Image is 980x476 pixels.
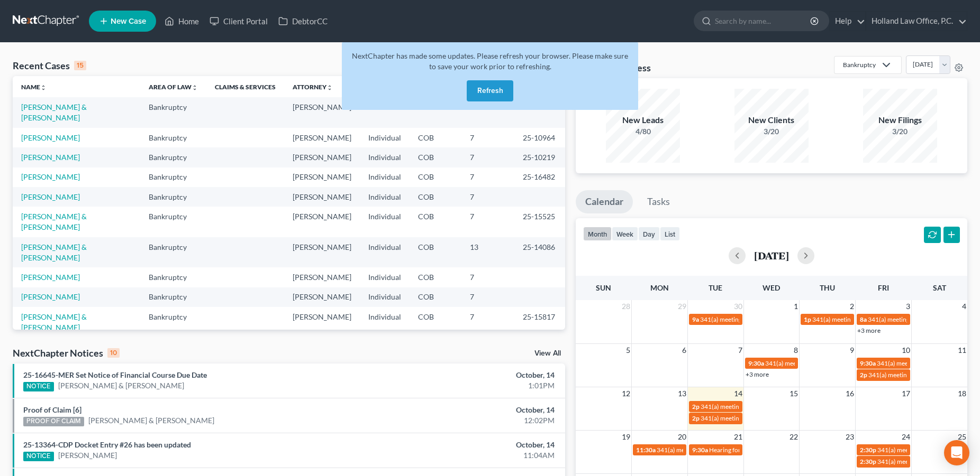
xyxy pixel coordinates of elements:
span: 2p [692,403,700,410]
td: Bankruptcy [140,287,206,307]
div: Open Intercom Messenger [944,440,969,465]
td: COB [410,287,461,307]
span: 23 [845,431,855,443]
td: Bankruptcy [140,207,206,237]
td: Individual [360,307,410,337]
td: 25-16482 [514,167,565,187]
span: 341(a) meeting for [PERSON_NAME] & [PERSON_NAME] [812,315,970,323]
div: 10 [107,348,120,358]
div: New Clients [734,114,809,126]
div: NOTICE [23,382,54,391]
span: 9:30a [860,359,876,367]
span: 24 [901,431,911,443]
td: [PERSON_NAME] [284,167,360,187]
td: Individual [360,287,410,307]
button: month [583,227,612,241]
td: COB [410,147,461,167]
td: [PERSON_NAME] [284,147,360,167]
a: View All [534,350,561,357]
td: Individual [360,237,410,267]
a: [PERSON_NAME] & [PERSON_NAME] [21,312,87,332]
td: Bankruptcy [140,97,206,127]
a: +3 more [746,370,769,378]
span: New Case [111,17,146,25]
span: 18 [957,387,967,400]
td: COB [410,307,461,337]
i: unfold_more [326,85,333,91]
span: 8 [793,344,799,357]
td: Bankruptcy [140,167,206,187]
span: Wed [763,283,780,292]
td: [PERSON_NAME] [284,307,360,337]
td: [PERSON_NAME] [284,287,360,307]
td: 25-15817 [514,307,565,337]
button: list [660,227,680,241]
td: [PERSON_NAME] [284,207,360,237]
a: Proof of Claim [6] [23,405,81,414]
a: Help [830,12,865,31]
a: Nameunfold_more [21,83,47,91]
span: 6 [681,344,687,357]
span: 25 [957,431,967,443]
a: 25-13364-CDP Docket Entry #26 has been updated [23,440,191,449]
td: 13 [461,237,514,267]
span: 2 [849,300,855,313]
span: 4 [961,300,967,313]
span: Hearing for [PERSON_NAME] [709,446,792,454]
span: 13 [677,387,687,400]
span: 11 [957,344,967,357]
div: October, 14 [385,440,555,450]
div: 11:04AM [385,450,555,461]
span: 17 [901,387,911,400]
td: Individual [360,267,410,287]
span: 19 [621,431,631,443]
div: 3/20 [863,126,937,137]
div: NOTICE [23,452,54,461]
td: 7 [461,147,514,167]
a: Area of Lawunfold_more [149,83,198,91]
div: PROOF OF CLAIM [23,417,84,426]
td: Bankruptcy [140,128,206,147]
td: Bankruptcy [140,147,206,167]
span: 8a [860,315,867,323]
span: 7 [737,344,743,357]
a: [PERSON_NAME] [58,450,117,461]
td: COB [410,207,461,237]
span: 9:30a [692,446,708,454]
span: 9 [849,344,855,357]
span: 11:30a [636,446,656,454]
div: Bankruptcy [843,60,876,69]
i: unfold_more [40,85,47,91]
td: COB [410,237,461,267]
span: 1p [804,315,811,323]
span: 1 [793,300,799,313]
td: Individual [360,167,410,187]
span: Fri [878,283,889,292]
a: 25-16645-MER Set Notice of Financial Course Due Date [23,370,207,379]
a: Tasks [638,190,679,213]
span: 21 [733,431,743,443]
td: 7 [461,207,514,237]
div: Recent Cases [13,59,86,72]
a: [PERSON_NAME] [21,192,80,201]
td: 25-10964 [514,128,565,147]
span: 341(a) meeting for [PERSON_NAME] [877,359,979,367]
span: 14 [733,387,743,400]
td: 7 [461,128,514,147]
span: 12 [621,387,631,400]
a: [PERSON_NAME] [21,172,80,181]
span: 29 [677,300,687,313]
th: Claims & Services [206,76,284,97]
a: DebtorCC [273,12,333,31]
div: New Filings [863,114,937,126]
td: [PERSON_NAME] [284,128,360,147]
div: 1:01PM [385,380,555,391]
span: 341(a) meeting for [PERSON_NAME] [877,458,979,465]
span: 2p [692,414,700,422]
td: 25-15525 [514,207,565,237]
a: [PERSON_NAME] [21,153,80,162]
span: Mon [650,283,669,292]
span: 9:30a [748,359,764,367]
a: Home [159,12,204,31]
td: [PERSON_NAME] [284,97,360,127]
